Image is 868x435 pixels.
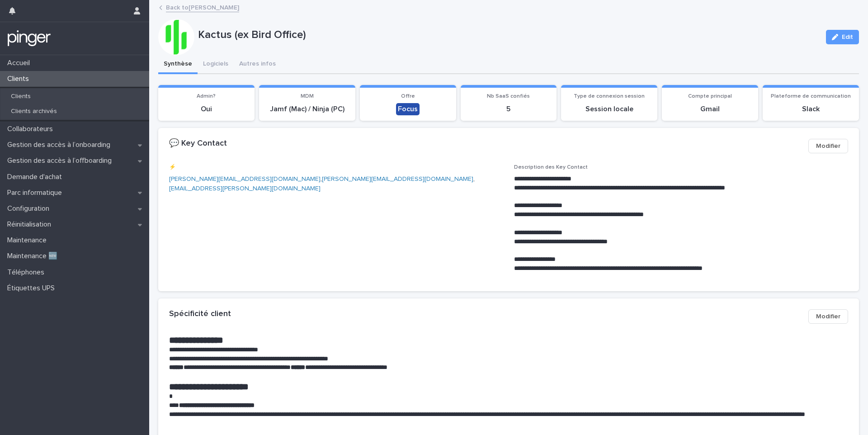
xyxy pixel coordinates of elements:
p: Oui [164,105,249,113]
p: Maintenance [4,236,54,245]
a: [PERSON_NAME][EMAIL_ADDRESS][DOMAIN_NAME] [322,176,473,182]
span: Modifier [816,312,840,321]
button: Edit [826,30,859,44]
p: Gmail [667,105,753,113]
span: MDM [301,94,314,99]
span: Description des Key Contact [514,165,588,170]
div: Focus [396,103,420,115]
span: Modifier [816,142,840,151]
h2: 💬 Key Contact [169,139,227,149]
button: Autres infos [234,55,281,74]
p: Gestion des accès à l’offboarding [4,156,119,165]
p: Configuration [4,204,57,213]
h2: Spécificité client [169,309,231,319]
p: Maintenance 🆕 [4,252,65,260]
span: Edit [842,34,853,40]
p: 5 [466,105,552,113]
button: Logiciels [198,55,234,74]
p: Clients [4,93,38,100]
a: [EMAIL_ADDRESS][PERSON_NAME][DOMAIN_NAME] [169,185,321,192]
p: Réinitialisation [4,220,58,229]
p: Étiquettes UPS [4,284,62,293]
p: , , [169,175,503,194]
span: Compte principal [688,94,732,99]
p: Collaborateurs [4,125,60,133]
span: Offre [401,94,415,99]
p: Gestion des accès à l’onboarding [4,141,118,149]
p: Session locale [566,105,652,113]
p: Parc informatique [4,189,69,197]
p: Slack [768,105,854,113]
p: Clients archivés [4,108,64,115]
span: Plateforme de communication [771,94,851,99]
p: Demande d'achat [4,173,69,181]
button: Modifier [808,309,848,324]
span: ⚡️ [169,165,176,170]
button: Synthèse [158,55,198,74]
p: Jamf (Mac) / Ninja (PC) [264,105,350,113]
p: Téléphones [4,268,52,277]
span: Type de connexion session [574,94,645,99]
p: Kactus (ex Bird Office) [198,28,819,42]
a: Back to[PERSON_NAME] [166,2,239,12]
button: Modifier [808,139,848,153]
p: Clients [4,75,36,83]
span: Admin? [197,94,216,99]
img: mTgBEunGTSyRkCgitkcU [7,29,51,47]
span: Nb SaaS confiés [487,94,530,99]
p: Accueil [4,59,37,67]
a: [PERSON_NAME][EMAIL_ADDRESS][DOMAIN_NAME] [169,176,321,182]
